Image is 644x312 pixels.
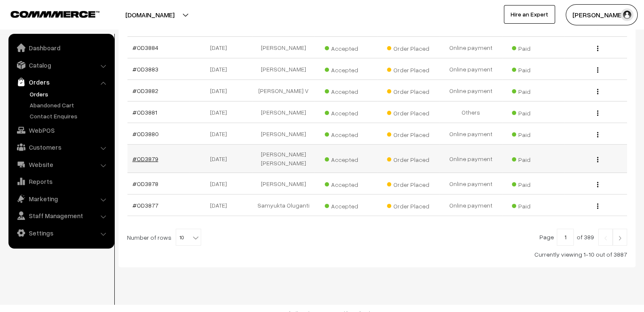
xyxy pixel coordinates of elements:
[602,235,609,241] img: Left
[512,153,554,164] span: Paid
[387,128,429,139] span: Order Placed
[28,101,111,109] a: Abandoned Cart
[190,194,252,216] td: [DATE]
[512,63,554,74] span: Paid
[439,37,502,58] td: Online payment
[190,123,252,145] td: [DATE]
[439,58,502,80] td: Online payment
[11,123,111,138] a: WebPOS
[597,203,598,209] img: Menu
[190,145,252,173] td: [DATE]
[11,225,111,241] a: Settings
[512,128,554,139] span: Paid
[190,58,252,80] td: [DATE]
[252,101,315,123] td: [PERSON_NAME]
[11,191,111,206] a: Marketing
[190,101,252,123] td: [DATE]
[597,67,598,73] img: Menu
[597,182,598,187] img: Menu
[11,208,111,223] a: Staff Management
[28,112,111,120] a: Contact Enquires
[325,85,367,96] span: Accepted
[512,85,554,96] span: Paid
[11,57,111,73] a: Catalog
[387,153,429,164] span: Order Placed
[127,233,171,242] span: Number of rows
[11,174,111,189] a: Reports
[387,85,429,96] span: Order Placed
[133,202,158,209] a: #OD3877
[597,46,598,51] img: Menu
[11,140,111,155] a: Customers
[439,101,502,123] td: Others
[133,66,158,73] a: #OD3883
[439,173,502,194] td: Online payment
[577,233,594,241] span: of 389
[133,130,159,137] a: #OD3880
[512,178,554,189] span: Paid
[190,80,252,101] td: [DATE]
[387,178,429,189] span: Order Placed
[439,145,502,173] td: Online payment
[252,58,315,80] td: [PERSON_NAME]
[566,4,638,25] button: [PERSON_NAME]
[11,74,111,90] a: Orders
[512,200,554,211] span: Paid
[325,178,367,189] span: Accepted
[597,110,598,116] img: Menu
[190,173,252,194] td: [DATE]
[252,173,315,194] td: [PERSON_NAME]
[439,194,502,216] td: Online payment
[96,4,204,25] button: [DOMAIN_NAME]
[11,157,111,172] a: Website
[252,123,315,145] td: [PERSON_NAME]
[325,128,367,139] span: Accepted
[597,157,598,162] img: Menu
[127,250,627,259] div: Currently viewing 1-10 out of 3887
[133,44,158,51] a: #OD3884
[597,89,598,94] img: Menu
[325,200,367,211] span: Accepted
[512,42,554,53] span: Paid
[176,229,201,246] span: 10
[11,11,100,17] img: COMMMERCE
[616,235,624,241] img: Right
[133,87,158,94] a: #OD3882
[512,107,554,118] span: Paid
[325,107,367,118] span: Accepted
[11,8,85,19] a: COMMMERCE
[387,42,429,53] span: Order Placed
[133,155,158,162] a: #OD3879
[252,145,315,173] td: [PERSON_NAME] [PERSON_NAME]
[504,5,555,24] a: Hire an Expert
[176,229,201,246] span: 10
[621,8,633,21] img: user
[252,80,315,101] td: [PERSON_NAME] V
[133,180,158,187] a: #OD3878
[133,109,157,116] a: #OD3881
[539,233,554,241] span: Page
[252,37,315,58] td: [PERSON_NAME]
[252,194,315,216] td: Samyukta Oluganti
[28,90,111,99] a: Orders
[325,42,367,53] span: Accepted
[325,153,367,164] span: Accepted
[439,123,502,145] td: Online payment
[190,37,252,58] td: [DATE]
[387,107,429,118] span: Order Placed
[387,200,429,211] span: Order Placed
[387,63,429,74] span: Order Placed
[439,80,502,101] td: Online payment
[11,40,111,55] a: Dashboard
[597,132,598,137] img: Menu
[325,63,367,74] span: Accepted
